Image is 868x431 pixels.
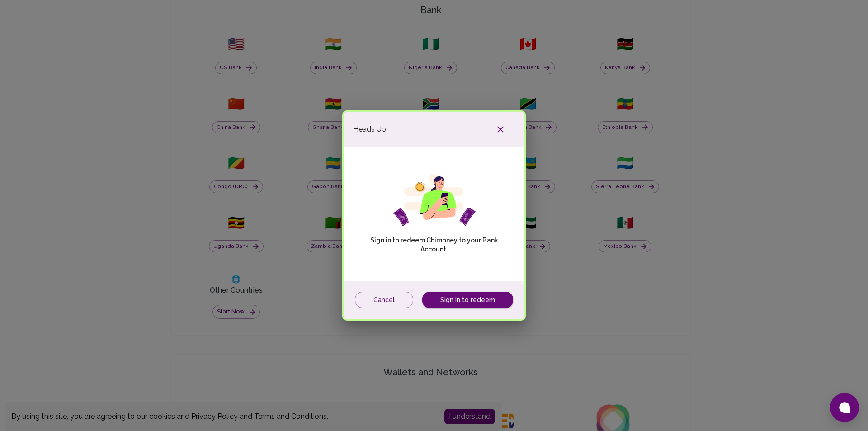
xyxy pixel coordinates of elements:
button: Open chat window [830,393,859,422]
img: girl phone svg [393,174,476,227]
button: Cancel [355,292,413,308]
span: Heads Up! [353,124,388,135]
p: Sign in to redeem Chimoney to your Bank Account. [368,236,500,254]
a: Sign in to redeem [422,292,513,308]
